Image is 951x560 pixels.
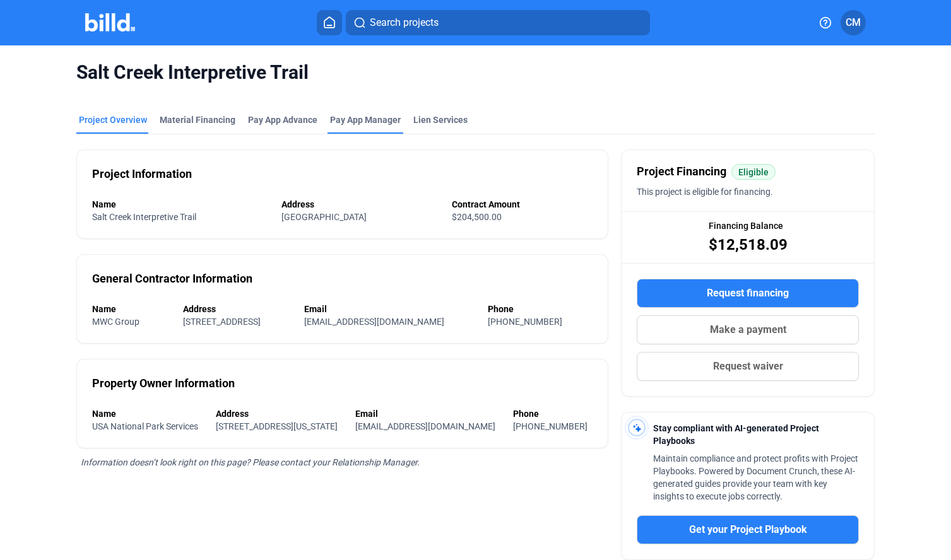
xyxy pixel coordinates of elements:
div: Phone [513,407,593,420]
span: [STREET_ADDRESS][US_STATE] [216,421,338,431]
span: $12,518.09 [709,235,788,255]
span: [GEOGRAPHIC_DATA] [281,212,367,222]
span: CM [846,15,861,30]
div: Address [281,198,439,211]
div: Address [183,303,292,315]
span: MWC Group [92,317,139,327]
button: Get your Project Playbook [637,515,859,544]
span: Search projects [370,15,439,30]
span: Salt Creek Interpretive Trail [92,212,196,222]
div: Email [355,407,500,420]
div: Name [92,303,170,315]
span: Project Financing [637,163,726,180]
span: Get your Project Playbook [689,522,807,537]
mat-chip: Eligible [731,164,776,180]
button: CM [841,10,866,35]
span: Salt Creek Interpretive Trail [76,61,875,85]
div: Contract Amount [452,198,593,211]
button: Search projects [346,10,650,35]
span: Request financing [707,286,789,301]
button: Request financing [637,279,859,308]
span: [PHONE_NUMBER] [488,317,562,327]
span: Request waiver [713,359,783,374]
div: General Contractor Information [92,270,252,288]
div: Project Information [92,165,192,183]
span: Financing Balance [709,219,783,232]
span: [PHONE_NUMBER] [513,421,588,431]
span: Maintain compliance and protect profits with Project Playbooks. Powered by Document Crunch, these... [653,453,858,501]
div: Name [92,407,203,420]
div: Phone [488,303,593,315]
div: Name [92,198,269,211]
div: Pay App Advance [248,114,317,126]
span: [STREET_ADDRESS] [183,317,261,327]
span: USA National Park Services [92,421,198,431]
span: [EMAIL_ADDRESS][DOMAIN_NAME] [355,421,495,431]
div: Lien Services [413,114,468,126]
button: Make a payment [637,315,859,344]
div: Email [304,303,475,315]
span: Information doesn’t look right on this page? Please contact your Relationship Manager. [81,457,420,467]
span: [EMAIL_ADDRESS][DOMAIN_NAME] [304,317,444,327]
span: $204,500.00 [452,212,502,222]
span: Stay compliant with AI-generated Project Playbooks [653,423,819,446]
div: Project Overview [79,114,147,126]
div: Property Owner Information [92,375,235,392]
div: Material Financing [160,114,235,126]
span: This project is eligible for financing. [637,187,773,197]
button: Request waiver [637,352,859,381]
div: Address [216,407,343,420]
span: Pay App Manager [330,114,401,126]
img: Billd Company Logo [85,13,135,32]
span: Make a payment [710,322,786,337]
